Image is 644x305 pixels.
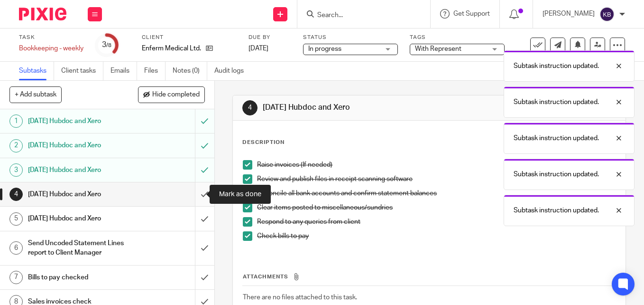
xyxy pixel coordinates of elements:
[138,86,205,103] button: Hide completed
[514,206,599,215] p: Subtask instruction updated.
[28,270,133,285] h1: Bills to pay checked
[243,274,288,279] span: Attachments
[257,231,616,241] p: Check bills to pay
[9,188,23,201] div: 4
[144,62,166,80] a: Files
[257,174,616,184] p: Review and publish files in receipt scanning software
[257,160,616,170] p: Raise invoices (If needed)
[514,61,599,71] p: Subtask instruction updated.
[9,271,23,284] div: 7
[28,211,133,226] h1: [DATE] Hubdoc and Xero
[242,100,258,115] div: 4
[142,34,237,41] label: Client
[242,139,285,146] p: Description
[248,34,291,41] label: Due by
[316,11,402,20] input: Search
[599,7,615,22] img: svg%3E
[28,138,133,152] h1: [DATE] Hubdoc and Xero
[9,114,23,128] div: 1
[173,62,207,80] a: Notes (0)
[9,212,23,226] div: 5
[9,241,23,255] div: 6
[514,133,599,143] p: Subtask instruction updated.
[263,103,450,113] h1: [DATE] Hubdoc and Xero
[214,62,251,80] a: Audit logs
[152,91,200,99] span: Hide completed
[514,97,599,107] p: Subtask instruction updated.
[243,294,357,301] span: There are no files attached to this task.
[9,139,23,152] div: 2
[19,44,83,53] div: Bookkeeping - weekly
[61,62,103,80] a: Client tasks
[142,44,201,53] p: Enferm Medical Ltd.
[308,46,341,52] span: In progress
[106,43,111,48] small: /8
[19,8,66,20] img: Pixie
[110,62,137,80] a: Emails
[28,114,133,128] h1: [DATE] Hubdoc and Xero
[303,34,398,41] label: Status
[248,45,268,52] span: [DATE]
[257,189,616,198] p: Reconcile all bank accounts and confirm statement balances
[257,203,616,212] p: Clear items posted to miscellaneous/sundries
[19,62,54,80] a: Subtasks
[9,163,23,177] div: 3
[28,187,133,201] h1: [DATE] Hubdoc and Xero
[28,163,133,177] h1: [DATE] Hubdoc and Xero
[102,39,111,50] div: 3
[28,236,133,260] h1: Send Uncoded Statement Lines report to Client Manager
[514,170,599,179] p: Subtask instruction updated.
[19,34,83,41] label: Task
[9,86,62,103] button: + Add subtask
[257,217,616,227] p: Respond to any queries from client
